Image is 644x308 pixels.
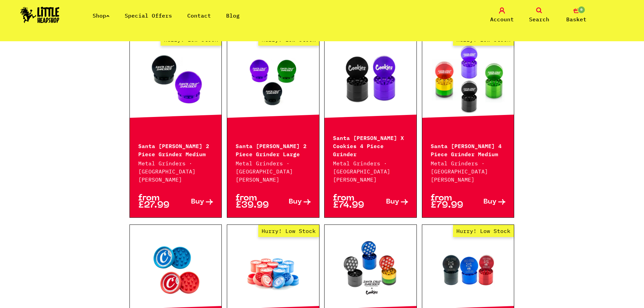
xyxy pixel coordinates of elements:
a: Hurry! Low Stock [227,45,319,113]
p: Santa [PERSON_NAME] 2 Piece Grinder Medium [138,141,213,158]
a: Buy [175,195,213,209]
p: Santa [PERSON_NAME] 4 Piece Grinder Medium [431,141,506,158]
a: Hurry! Low Stock [422,45,514,113]
span: Search [529,15,549,23]
a: Buy [273,195,311,209]
span: Hurry! Low Stock [258,225,319,237]
p: from £74.99 [333,195,371,209]
p: from £39.99 [236,195,273,209]
a: Hurry! Low Stock [130,45,222,113]
a: Contact [187,12,211,19]
a: Shop [93,12,110,19]
span: Buy [289,198,302,206]
p: Metal Grinders · [GEOGRAPHIC_DATA][PERSON_NAME] [333,159,408,184]
a: Special Offers [125,12,172,19]
p: Santa [PERSON_NAME] 2 Piece Grinder Large [236,141,311,158]
span: Buy [386,198,399,206]
span: Account [490,15,514,23]
p: Metal Grinders · [GEOGRAPHIC_DATA][PERSON_NAME] [431,159,506,184]
p: from £27.99 [138,195,176,209]
span: Basket [566,15,587,23]
a: Buy [468,195,506,209]
span: Buy [483,198,497,206]
p: Santa [PERSON_NAME] X Cookies 4 Piece Grinder [333,133,408,158]
a: Buy [371,195,408,209]
a: Search [522,7,556,23]
a: Hurry! Low Stock [422,237,514,304]
p: from £79.99 [431,195,468,209]
span: Buy [191,198,204,206]
p: Metal Grinders · [GEOGRAPHIC_DATA][PERSON_NAME] [236,159,311,184]
a: Blog [226,12,240,19]
a: Hurry! Low Stock [227,237,319,304]
span: 0 [577,6,586,14]
span: Hurry! Low Stock [453,225,514,237]
a: 0 Basket [559,7,593,23]
img: Little Head Shop Logo [20,7,59,23]
p: Metal Grinders · [GEOGRAPHIC_DATA][PERSON_NAME] [138,159,213,184]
